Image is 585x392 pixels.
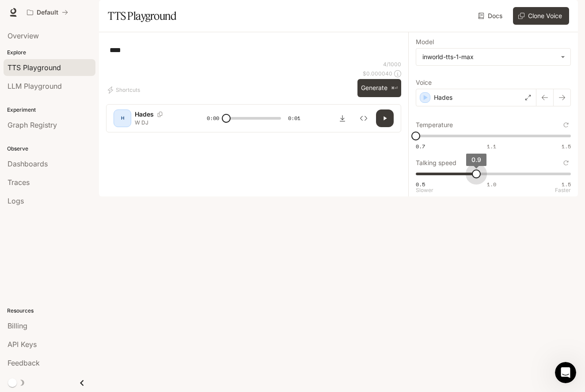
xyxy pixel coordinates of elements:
iframe: Intercom live chat [555,362,576,383]
button: Reset to default [561,120,571,130]
span: 0.9 [471,156,481,163]
div: inworld-tts-1-max [422,53,556,61]
p: Hades [434,93,452,102]
p: Slower [416,188,433,193]
button: Download audio [334,109,351,127]
p: W DJ [135,119,186,126]
h1: TTS Playground [108,7,176,25]
button: Reset to default [561,158,571,168]
p: Default [37,9,58,16]
p: ⌘⏎ [391,86,398,91]
p: Model [416,39,434,45]
p: 4 / 1000 [383,60,401,68]
div: inworld-tts-1-max [416,49,570,65]
a: Docs [476,7,506,25]
p: Talking speed [416,160,456,166]
span: 1.1 [487,143,496,150]
button: Shortcuts [106,83,144,97]
span: 0.5 [416,181,425,188]
button: Clone Voice [513,7,569,25]
p: Faster [555,188,571,193]
span: 1.5 [562,181,571,188]
p: Temperature [416,122,453,128]
span: 0:01 [288,114,300,123]
span: 1.5 [562,143,571,150]
span: 1.0 [487,181,496,188]
div: H [115,111,129,125]
p: Hades [135,110,154,119]
button: Copy Voice ID [154,112,166,117]
p: $ 0.000040 [363,70,392,77]
p: Voice [416,79,432,86]
span: 0.7 [416,143,425,150]
button: All workspaces [23,4,72,21]
button: Inspect [355,109,372,127]
span: 0:00 [207,114,219,123]
button: Generate⌘⏎ [357,79,401,97]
